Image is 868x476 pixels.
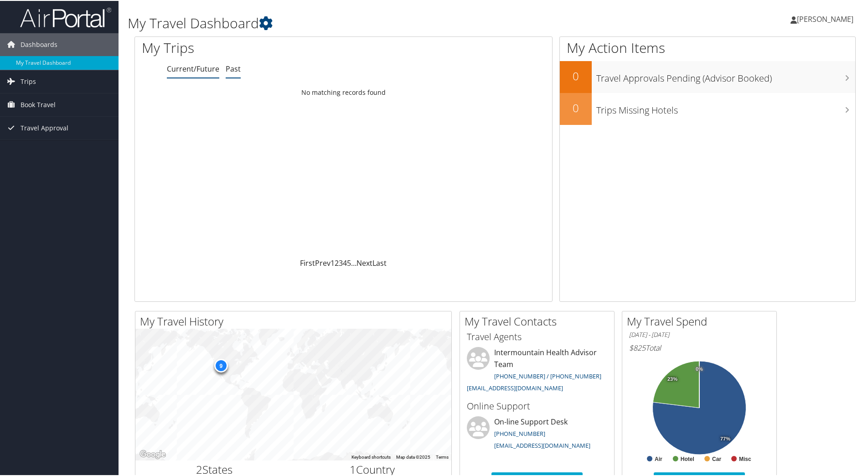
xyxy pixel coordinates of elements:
[21,93,56,115] span: Book Travel
[196,461,202,476] span: 2
[627,313,776,328] h2: My Travel Spend
[21,32,57,55] span: Dashboards
[712,455,721,461] text: Car
[494,440,590,449] a: [EMAIL_ADDRESS][DOMAIN_NAME]
[560,99,592,115] h2: 0
[335,257,339,267] a: 2
[214,358,227,372] div: 9
[629,342,770,352] h6: Total
[372,257,387,267] a: Last
[667,376,677,381] tspan: 23%
[140,313,451,328] h2: My Travel History
[560,37,855,57] h1: My Action Items
[465,313,614,328] h2: My Travel Contacts
[138,448,168,460] img: Google
[797,13,853,23] span: [PERSON_NAME]
[629,342,646,352] span: $825
[343,257,347,267] a: 4
[467,330,607,342] h3: Travel Agents
[167,63,219,73] a: Current/Future
[21,116,68,139] span: Travel Approval
[462,346,612,395] li: Intermountain Health Advisor Team
[629,330,770,338] h6: [DATE] - [DATE]
[339,257,343,267] a: 3
[226,63,241,73] a: Past
[596,67,855,84] h3: Travel Approvals Pending (Advisor Booked)
[300,257,315,267] a: First
[696,366,703,371] tspan: 0%
[436,454,449,459] a: Terms (opens in new tab)
[494,371,601,379] a: [PHONE_NUMBER] / [PHONE_NUMBER]
[467,399,607,412] h3: Online Support
[20,6,111,27] img: airportal-logo.png
[350,461,356,476] span: 1
[462,415,612,453] li: On-line Support Desk
[560,92,855,124] a: 0Trips Missing Hotels
[655,455,662,461] text: Air
[560,67,592,83] h2: 0
[560,60,855,92] a: 0Travel Approvals Pending (Advisor Booked)
[681,455,694,461] text: Hotel
[356,257,372,267] a: Next
[138,448,168,460] a: Open this area in Google Maps (opens a new window)
[720,435,730,441] tspan: 77%
[351,453,391,460] button: Keyboard shortcuts
[494,429,545,437] a: [PHONE_NUMBER]
[347,257,351,267] a: 5
[21,69,36,92] span: Trips
[142,37,372,57] h1: My Trips
[467,383,563,391] a: [EMAIL_ADDRESS][DOMAIN_NAME]
[790,5,863,32] a: [PERSON_NAME]
[396,454,430,459] span: Map data ©2025
[739,455,751,461] text: Misc
[596,98,855,116] h3: Trips Missing Hotels
[128,13,618,32] h1: My Travel Dashboard
[331,257,335,267] a: 1
[351,257,356,267] span: …
[315,257,331,267] a: Prev
[135,83,552,100] td: No matching records found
